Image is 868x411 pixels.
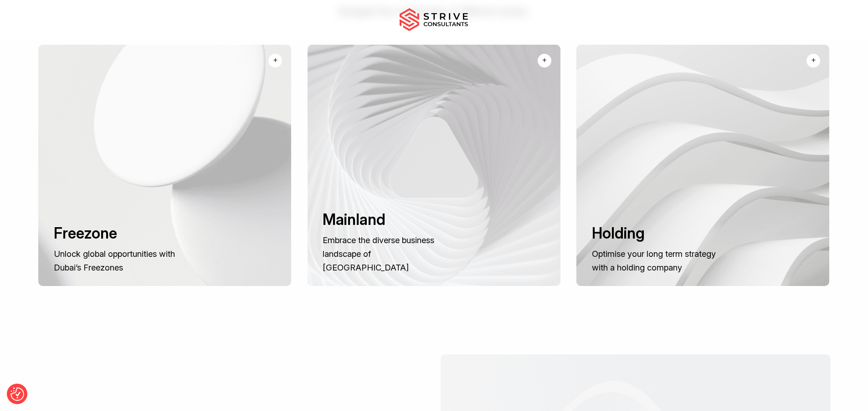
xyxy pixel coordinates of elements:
img: main-logo.svg [400,8,468,31]
p: Embrace the diverse business landscape of [GEOGRAPHIC_DATA] [323,233,450,275]
p: Optimise your long term strategy with a holding company [592,247,719,274]
div: + [812,55,816,66]
div: + [542,55,546,66]
div: + [273,55,277,66]
h3: Holding [592,224,719,243]
p: Unlock global opportunities with Dubai’s Freezones [54,247,181,274]
h3: Mainland [323,210,450,229]
img: Revisit consent button [10,387,24,401]
h3: Freezone [54,224,181,243]
button: Consent Preferences [10,387,24,401]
